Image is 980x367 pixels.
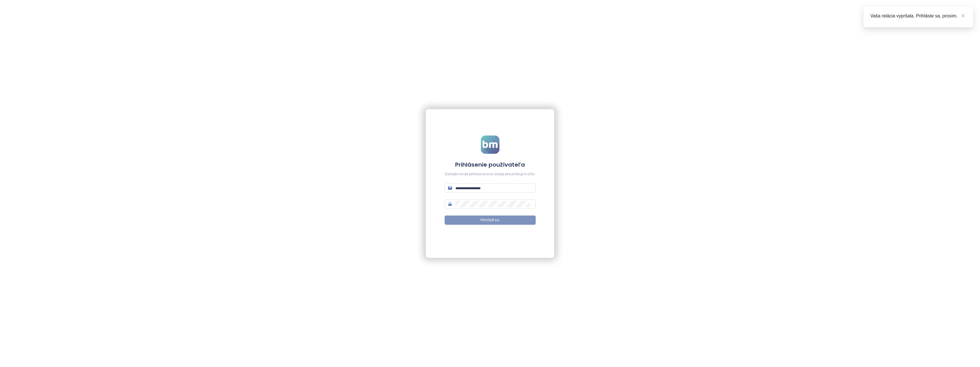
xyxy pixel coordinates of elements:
span: lock [448,202,452,206]
div: Vaša relácia vypršala. Prihláste sa, prosím. [870,13,966,19]
img: logo [481,135,499,154]
button: Prihlásiť sa [445,216,536,225]
h4: Prihlásenie používateľa [445,161,536,169]
span: Prihlásiť sa [481,218,499,223]
span: mail [448,186,452,190]
span: close [961,14,965,18]
div: Zadajte svoje prihlasovacie údaje pre prístup k účtu. [445,171,536,177]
